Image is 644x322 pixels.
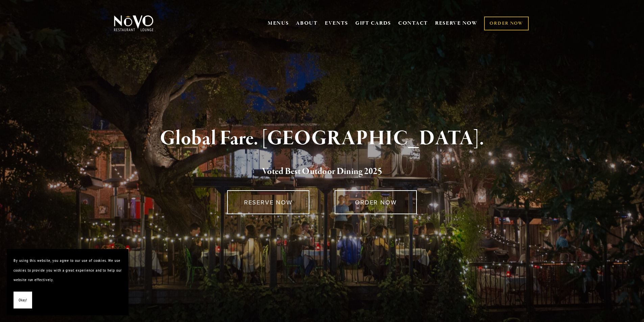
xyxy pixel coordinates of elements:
button: Okay! [14,292,32,309]
a: MENUS [268,20,289,27]
a: RESERVE NOW [227,190,309,214]
a: ORDER NOW [484,17,528,30]
img: Novo Restaurant &amp; Lounge [113,15,155,32]
p: By using this website, you agree to our use of cookies. We use cookies to provide you with a grea... [14,256,122,285]
span: Okay! [19,295,27,305]
a: CONTACT [398,17,428,30]
section: Cookie banner [7,249,128,315]
a: GIFT CARDS [355,17,391,30]
a: RESERVE NOW [435,17,478,30]
a: ORDER NOW [335,190,417,214]
h2: 5 [125,165,519,179]
a: EVENTS [325,20,348,27]
a: ABOUT [296,20,318,27]
strong: Global Fare. [GEOGRAPHIC_DATA]. [160,126,484,151]
a: Voted Best Outdoor Dining 202 [262,166,378,178]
